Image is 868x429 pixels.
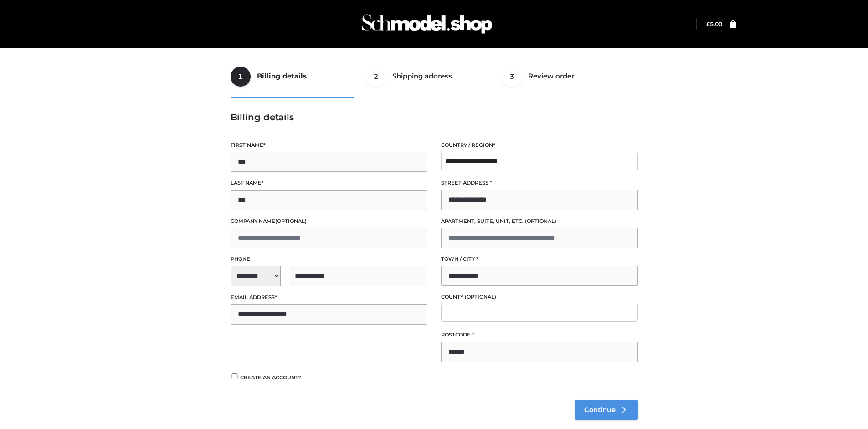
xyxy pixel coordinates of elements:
a: £5.00 [706,21,722,27]
label: Postcode [441,331,638,339]
a: Continue [575,400,638,420]
img: Schmodel Admin 964 [359,6,495,42]
label: Town / City [441,255,638,264]
label: County [441,293,638,301]
input: Create an account? [231,373,239,379]
span: Create an account? [240,374,302,381]
label: Last name [231,179,427,187]
span: (optional) [525,218,556,224]
label: Phone [231,255,427,264]
span: £ [706,21,710,27]
label: Email address [231,293,427,302]
span: (optional) [465,294,496,300]
label: Company name [231,217,427,226]
span: Continue [584,406,616,414]
label: Apartment, suite, unit, etc. [441,217,638,226]
bdi: 5.00 [706,21,722,27]
span: (optional) [275,218,307,224]
h3: Billing details [231,112,638,123]
label: First name [231,141,427,150]
label: Street address [441,179,638,187]
label: Country / Region [441,141,638,150]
